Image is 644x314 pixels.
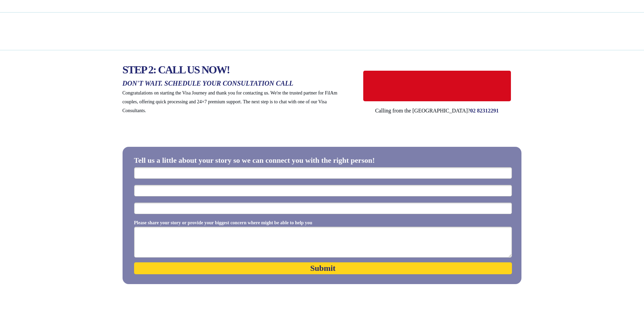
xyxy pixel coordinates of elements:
[123,80,293,87] span: DON'T WAIT. SCHEDULE YOUR CONSULTATION CALL
[375,108,470,114] span: Calling from the [GEOGRAPHIC_DATA]?
[470,108,499,114] span: 02 82312291
[123,64,230,76] span: STEP 2: CALL US NOW!
[134,220,312,225] span: Please share your story or provide your biggest concern where might be able to help you
[134,262,512,274] button: Submit
[123,90,337,113] span: Congratulations on starting the Visa Journey and thank you for contacting us. We're the trusted p...
[134,156,375,164] span: Tell us a little about your story so we can connect you with the right person!
[134,263,512,273] span: Submit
